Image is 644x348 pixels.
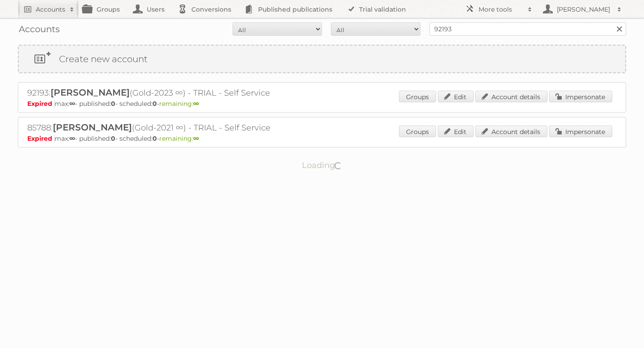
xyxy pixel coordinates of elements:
span: remaining: [159,134,199,143]
span: Expired [27,100,55,108]
p: max: - published: - scheduled: - [27,100,617,108]
span: [PERSON_NAME] [51,87,130,98]
a: Impersonate [549,126,612,137]
a: Edit [438,91,474,102]
a: Impersonate [549,91,612,102]
a: Account details [475,91,547,102]
h2: 92193: (Gold-2023 ∞) - TRIAL - Self Service [27,87,340,99]
strong: 0 [111,134,115,143]
strong: 0 [153,100,157,108]
h2: [PERSON_NAME] [555,5,613,14]
a: Groups [399,126,436,137]
h2: 85788: (Gold-2021 ∞) - TRIAL - Self Service [27,122,340,134]
p: max: - published: - scheduled: - [27,134,617,143]
h2: Accounts [36,5,65,14]
h2: More tools [479,5,523,14]
strong: ∞ [69,134,75,143]
a: Create new account [19,46,625,72]
strong: 0 [153,134,157,143]
span: [PERSON_NAME] [53,122,132,133]
strong: ∞ [193,100,199,108]
strong: ∞ [69,100,75,108]
a: Edit [438,126,474,137]
a: Account details [475,126,547,137]
strong: 0 [111,100,115,108]
a: Groups [399,91,436,102]
strong: ∞ [193,134,199,143]
span: Expired [27,134,55,143]
span: remaining: [159,100,199,108]
p: Loading [274,156,371,174]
